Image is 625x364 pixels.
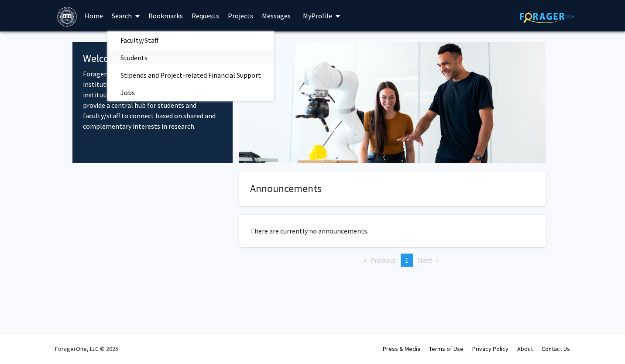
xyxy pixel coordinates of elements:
[517,345,533,353] a: About
[144,0,187,31] a: Bookmarks
[472,345,508,353] a: Privacy Policy
[250,226,535,236] p: There are currently no announcements.
[83,69,222,131] p: ForagerOne provides an entry point into our institution’s research ecosystem. Your institution ha...
[258,0,295,31] a: Messages
[418,256,432,264] span: Next
[107,86,274,99] a: Jobs
[405,256,409,264] span: 1
[83,52,222,65] h4: Welcome to ForagerOne
[520,10,574,23] img: ForagerOne Logo
[107,31,172,49] span: Faculty/Staff
[187,0,223,31] a: Requests
[57,7,77,27] img: Brandeis University Logo
[239,42,546,163] img: Cover Image
[223,0,258,31] a: Projects
[107,84,148,101] span: Jobs
[303,11,332,20] span: My Profile
[7,325,37,357] iframe: Chat
[383,345,420,353] a: Press & Media
[80,0,107,31] a: Home
[55,333,118,364] div: ForagerOne, LLC © 2025
[107,0,144,31] a: Search
[239,254,546,267] ul: Pagination
[107,34,274,47] a: Faculty/Staff
[107,66,274,84] span: Stipends and Project-related Financial Support
[429,345,464,353] a: Terms of Use
[107,49,161,66] span: Students
[250,182,535,195] h4: Announcements
[542,345,570,353] a: Contact Us
[370,256,396,264] span: Previous
[107,51,274,64] a: Students
[107,69,274,82] a: Stipends and Project-related Financial Support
